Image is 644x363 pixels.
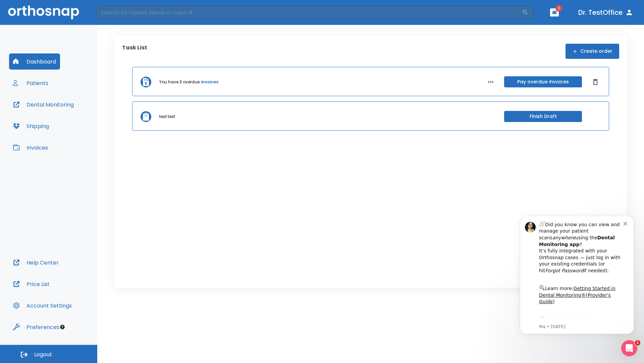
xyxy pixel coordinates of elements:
[9,254,63,271] button: Help Center
[9,96,78,113] button: Dental Monitoring
[114,14,119,20] button: Dismiss notification
[9,139,52,156] button: Invoices
[34,351,52,358] span: Logout
[9,319,63,335] button: Preferences
[9,53,60,70] button: Dashboard
[96,6,522,19] input: Search by Patient Name or Case #
[29,118,114,124] p: Message from Ma, sent 4w ago
[159,79,200,85] p: You have 3 overdue
[201,79,218,85] a: invoices
[8,5,79,19] img: Orthosnap
[122,44,147,59] p: Task List
[9,297,76,314] button: Account Settings
[9,118,53,134] button: Shipping
[510,206,644,345] iframe: Intercom notifications message
[621,340,637,356] iframe: Intercom live chat
[159,114,175,120] p: test test
[504,111,582,122] button: Finish Draft
[59,324,65,330] div: Tooltip anchor
[566,44,619,59] button: Create order
[555,5,562,12] span: 1
[576,6,636,18] button: Dr. TestOffice
[9,276,54,292] button: Price List
[29,111,89,123] a: App Store
[9,75,52,91] button: Patients
[29,110,114,144] div: Download the app: | ​ Let us know if you need help getting started!
[504,76,582,87] button: Pay overdue invoices
[635,340,640,346] span: 1
[590,77,601,87] button: Dismiss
